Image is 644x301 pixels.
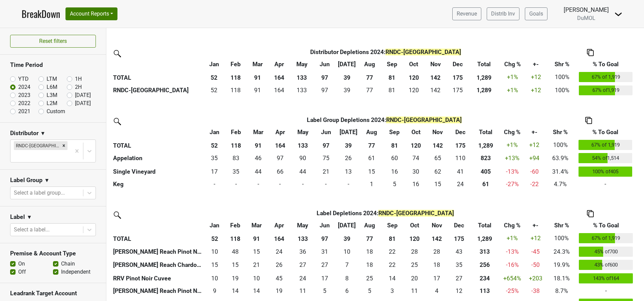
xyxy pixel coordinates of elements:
th: 133 [290,70,314,84]
th: 175 [449,232,469,245]
td: 61.167 [360,152,383,165]
div: 164 [270,86,288,95]
td: 28.1 [425,245,449,258]
th: May: activate to sort column ascending [291,220,315,232]
td: 100% [546,232,577,245]
div: 97 [271,154,289,162]
th: 133 [291,232,315,245]
td: 18.167 [359,245,380,258]
label: 2024 [18,83,30,91]
div: -60 [527,167,542,176]
div: 10 [206,247,223,256]
th: 91 [247,138,270,152]
td: +12 [525,232,546,245]
td: 35.9 [291,245,315,258]
th: 77 [358,70,381,84]
span: ▼ [40,129,46,137]
div: - [339,180,358,189]
div: 81 [383,86,401,95]
td: +1 % [500,84,525,97]
div: 77 [360,86,379,95]
th: 120 [403,70,425,84]
h3: Label Group [10,177,43,184]
td: 1 [360,178,383,191]
div: 39 [337,86,357,95]
th: [PERSON_NAME] Reach Pinot Noir [111,245,205,258]
td: 97.4 [270,152,291,165]
th: 39 [335,232,359,245]
label: 1H [75,75,82,83]
div: - [227,180,245,189]
th: 1,289 [468,70,500,84]
th: Apr: activate to sort column ascending [267,220,291,232]
div: 48 [226,247,244,256]
td: 22.2 [380,245,404,258]
div: 24 [269,247,289,256]
td: 133.4 [290,84,314,97]
td: 9.9 [335,245,359,258]
label: [DATE] [75,99,91,107]
div: 46 [248,154,268,162]
td: 0 [270,178,291,191]
span: +1% [507,142,518,148]
th: 61.000 [472,178,500,191]
span: ▼ [27,213,32,221]
th: Oct: activate to sort column ascending [406,126,426,138]
td: 30 [406,165,426,178]
span: +12 [531,74,541,80]
h3: Time Period [10,61,96,69]
div: -22 [527,180,542,189]
td: 9.8 [205,245,225,258]
th: Jul: activate to sort column ascending [335,58,358,70]
div: 26 [339,154,358,162]
td: 26.2 [337,152,360,165]
div: 21 [317,167,335,176]
th: Total: activate to sort column ascending [468,58,500,70]
td: 63.9% [544,152,577,165]
th: % To Goal: activate to sort column ascending [577,126,634,138]
div: 1 [361,180,382,189]
th: Feb: activate to sort column ascending [225,220,246,232]
th: 164 [267,232,291,245]
th: 142 [425,232,449,245]
th: 175 [449,138,472,152]
th: 97 [315,138,337,152]
h3: Label [10,214,25,221]
th: May: activate to sort column ascending [290,58,314,70]
th: Nov: activate to sort column ascending [424,58,447,70]
div: 44 [248,167,268,176]
th: 120 [404,232,425,245]
th: Sep: activate to sort column ascending [380,220,404,232]
label: 2H [75,83,82,91]
div: 24 [451,180,470,189]
td: 96.7 [314,84,336,97]
th: 823.067 [472,152,500,165]
th: % To Goal: activate to sort column ascending [578,58,634,70]
th: Shr %: activate to sort column ascending [546,220,577,232]
div: 31 [316,247,333,256]
div: 41 [451,167,470,176]
th: 120 [406,138,426,152]
label: 2022 [18,99,30,107]
th: Jun: activate to sort column ascending [315,126,337,138]
td: 46.2 [247,152,270,165]
th: Dec: activate to sort column ascending [447,58,468,70]
td: 30.6 [315,245,335,258]
th: Jan: activate to sort column ascending [204,58,225,70]
a: BreakDown [22,7,60,21]
div: - [271,180,289,189]
div: 61 [473,180,498,189]
th: 77 [359,232,380,245]
th: May: activate to sort column ascending [291,126,315,138]
span: RNDC-[GEOGRAPHIC_DATA] [386,117,462,123]
th: Appelation [111,152,204,165]
th: 52 [204,70,225,84]
label: L3M [47,91,57,99]
th: 77 [360,138,383,152]
div: 15 [361,167,382,176]
td: 0 [225,178,247,191]
td: 61.8 [426,165,449,178]
a: Distrib Inv [487,7,519,20]
span: ▼ [44,176,50,184]
th: Jun: activate to sort column ascending [315,220,335,232]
